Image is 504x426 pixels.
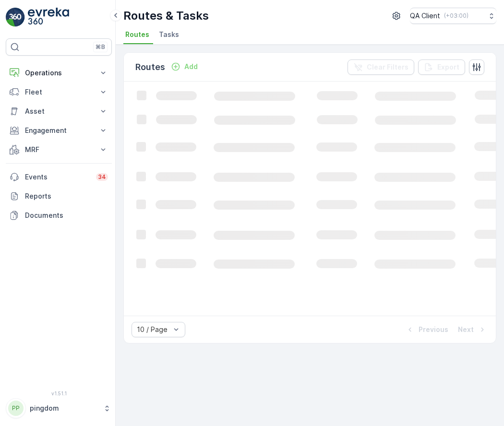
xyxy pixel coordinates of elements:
div: PP [8,401,24,416]
span: v 1.51.1 [6,390,112,396]
p: ⌘B [96,43,105,51]
p: Clear Filters [367,62,408,72]
button: QA Client(+03:00) [410,8,496,24]
button: Export [418,59,465,75]
p: Routes [135,60,165,74]
p: Export [437,62,459,72]
p: QA Client [410,11,440,21]
span: Routes [125,30,149,39]
a: Reports [6,187,112,206]
p: 34 [98,173,106,181]
button: Fleet [6,83,112,102]
button: Asset [6,102,112,121]
button: Clear Filters [348,59,414,75]
a: Documents [6,206,112,225]
p: ( +03:00 ) [444,12,468,20]
p: Documents [25,211,108,220]
p: Operations [25,68,93,78]
a: Events34 [6,167,112,187]
p: pingdom [30,403,98,413]
p: Engagement [25,126,93,135]
button: Previous [404,324,449,335]
p: MRF [25,145,93,154]
p: Fleet [25,87,93,97]
p: Routes & Tasks [123,8,209,24]
p: Next [458,325,474,334]
span: Tasks [159,30,179,39]
img: logo [6,8,25,27]
button: PPpingdom [6,398,112,418]
p: Add [184,62,198,71]
button: Engagement [6,121,112,140]
img: logo_light-DOdMpM7g.png [28,8,69,27]
p: Asset [25,106,93,116]
button: Operations [6,63,112,83]
p: Previous [419,325,448,334]
button: Add [167,61,202,72]
p: Events [25,172,90,182]
button: Next [457,324,488,335]
p: Reports [25,191,108,201]
button: MRF [6,140,112,159]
